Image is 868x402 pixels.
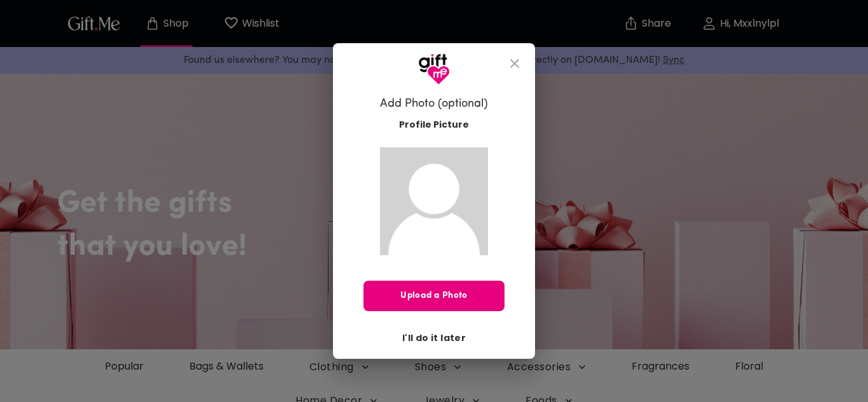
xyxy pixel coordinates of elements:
[363,289,505,303] span: Upload a Photo
[399,118,469,131] span: Profile Picture
[380,147,488,255] img: Gift.me default profile picture
[397,327,471,349] button: I'll do it later
[402,331,466,345] span: I'll do it later
[380,97,488,112] h6: Add Photo (optional)
[499,48,530,79] button: close
[363,281,505,311] button: Upload a Photo
[418,53,450,85] img: GiftMe Logo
